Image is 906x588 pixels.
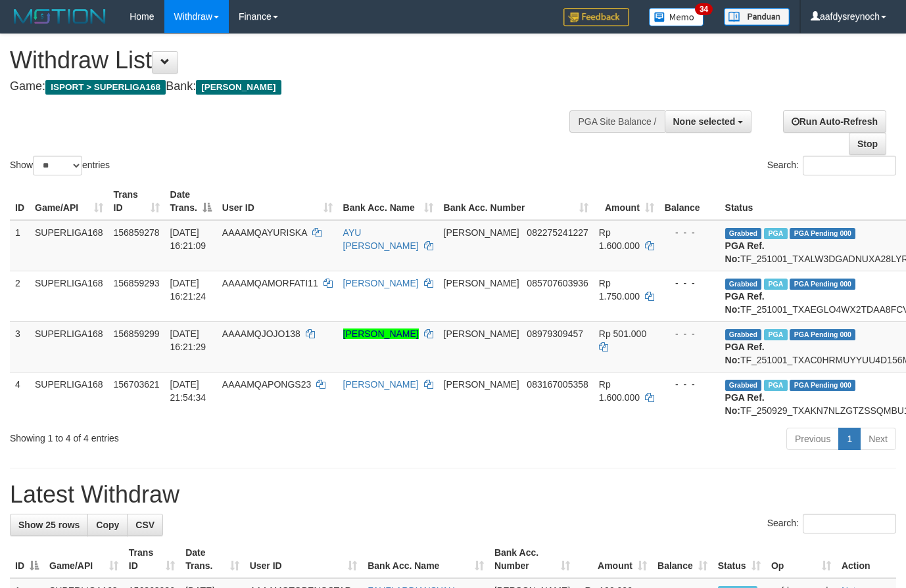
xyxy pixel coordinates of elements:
[127,514,163,536] a: CSV
[786,428,839,450] a: Previous
[725,392,765,416] b: PGA Ref. No:
[599,278,640,302] span: Rp 1.750.000
[180,541,244,578] th: Date Trans.: activate to sort column ascending
[165,183,217,220] th: Date Trans.: activate to sort column descending
[362,541,489,578] th: Bank Acc. Name: activate to sort column ascending
[659,183,720,220] th: Balance
[444,278,519,288] span: [PERSON_NAME]
[790,380,855,391] span: PGA Pending
[10,7,110,26] img: MOTION_logo.png
[527,227,588,238] span: Copy 082275241227 to clipboard
[44,541,124,578] th: Game/API: activate to sort column ascending
[724,8,790,26] img: panduan.png
[783,110,886,133] a: Run Auto-Refresh
[764,279,787,290] span: Marked by aafheankoy
[803,156,896,175] input: Search:
[665,327,715,340] div: - - -
[725,329,762,340] span: Grabbed
[170,227,206,251] span: [DATE] 16:21:09
[849,133,886,155] a: Stop
[114,328,160,339] span: 156859299
[222,379,311,390] span: AAAAMQAPONGS23
[713,541,766,578] th: Status: activate to sort column ascending
[30,321,108,372] td: SUPERLIGA168
[135,520,155,530] span: CSV
[725,228,762,239] span: Grabbed
[30,220,108,271] td: SUPERLIGA168
[838,428,861,450] a: 1
[725,342,765,365] b: PGA Ref. No:
[665,277,715,290] div: - - -
[599,328,646,339] span: Rp 501.000
[96,520,119,530] span: Copy
[649,8,704,26] img: Button%20Memo.svg
[30,372,108,422] td: SUPERLIGA168
[599,379,640,403] span: Rp 1.600.000
[444,379,519,390] span: [PERSON_NAME]
[665,378,715,391] div: - - -
[10,482,896,508] h1: Latest Withdraw
[725,240,765,264] b: PGA Ref. No:
[30,271,108,321] td: SUPERLIGA168
[87,514,128,536] a: Copy
[18,520,80,530] span: Show 25 rows
[790,329,855,340] span: PGA Pending
[10,183,30,220] th: ID
[108,183,165,220] th: Trans ID: activate to sort column ascending
[764,380,787,391] span: Marked by aafchhiseyha
[725,380,762,391] span: Grabbed
[764,329,787,340] span: Marked by aafheankoy
[725,279,762,290] span: Grabbed
[489,541,575,578] th: Bank Acc. Number: activate to sort column ascending
[803,514,896,533] input: Search:
[665,110,752,133] button: None selected
[569,110,664,133] div: PGA Site Balance /
[10,426,368,445] div: Showing 1 to 4 of 4 entries
[527,278,588,288] span: Copy 085707603936 to clipboard
[343,379,419,390] a: [PERSON_NAME]
[124,541,180,578] th: Trans ID: activate to sort column ascending
[444,227,519,238] span: [PERSON_NAME]
[10,514,88,536] a: Show 25 rows
[10,541,44,578] th: ID: activate to sort column descending
[673,116,736,127] span: None selected
[10,321,30,372] td: 3
[30,183,108,220] th: Game/API: activate to sort column ascending
[10,271,30,321] td: 2
[767,156,896,175] label: Search:
[836,541,896,578] th: Action
[196,80,281,95] span: [PERSON_NAME]
[343,328,419,339] a: [PERSON_NAME]
[439,183,594,220] th: Bank Acc. Number: activate to sort column ascending
[790,228,855,239] span: PGA Pending
[10,47,591,74] h1: Withdraw List
[766,541,836,578] th: Op: activate to sort column ascending
[33,156,82,175] select: Showentries
[170,328,206,352] span: [DATE] 16:21:29
[343,227,419,251] a: AYU [PERSON_NAME]
[10,80,591,93] h4: Game: Bank:
[563,8,629,26] img: Feedback.jpg
[599,227,640,251] span: Rp 1.600.000
[527,328,583,339] span: Copy 08979309457 to clipboard
[222,328,300,339] span: AAAAMQJOJO138
[10,220,30,271] td: 1
[575,541,652,578] th: Amount: activate to sort column ascending
[10,156,110,175] label: Show entries
[594,183,659,220] th: Amount: activate to sort column ascending
[860,428,896,450] a: Next
[45,80,166,95] span: ISPORT > SUPERLIGA168
[114,379,160,390] span: 156703621
[222,278,318,288] span: AAAAMQAMORFATI11
[652,541,713,578] th: Balance: activate to sort column ascending
[764,228,787,239] span: Marked by aafheankoy
[790,279,855,290] span: PGA Pending
[725,291,765,315] b: PGA Ref. No:
[444,328,519,339] span: [PERSON_NAME]
[767,514,896,533] label: Search:
[114,227,160,238] span: 156859278
[343,278,419,288] a: [PERSON_NAME]
[222,227,307,238] span: AAAAMQAYURISKA
[170,278,206,302] span: [DATE] 16:21:24
[10,372,30,422] td: 4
